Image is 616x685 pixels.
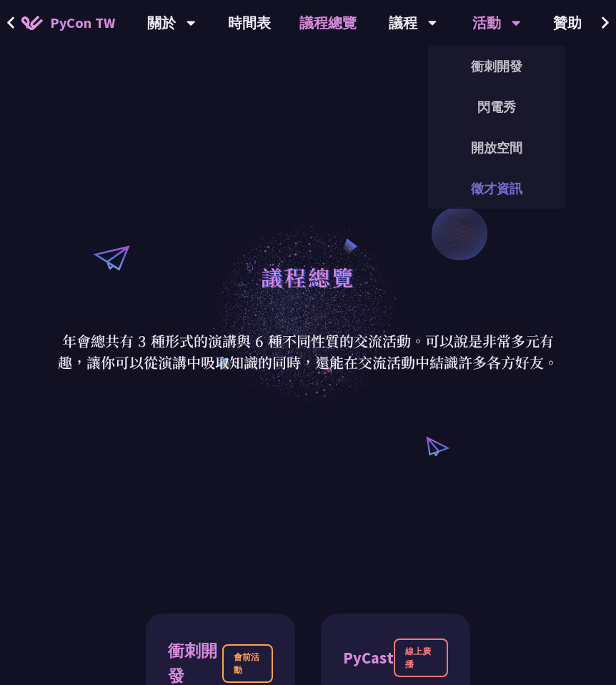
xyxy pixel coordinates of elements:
h1: 議程總覽 [261,255,355,298]
span: PyCon TW [50,12,115,34]
a: 閃電秀 [428,90,565,124]
p: 年會總共有 3 種形式的演講與 6 種不同性質的交流活動。可以說是非常多元有趣，讓你可以從演講中吸取知識的同時，還能在交流活動中結識許多各方好友。 [50,330,566,373]
div: 會前活動 [222,644,273,683]
a: 開放空間 [428,131,565,164]
div: PyCast [343,646,394,671]
a: 徵才資訊 [428,172,565,205]
a: PyCon TW [7,5,129,41]
img: Home icon of PyCon TW 2025 [21,16,43,30]
div: 線上廣播 [394,639,448,677]
a: 衝刺開發 [428,49,565,83]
